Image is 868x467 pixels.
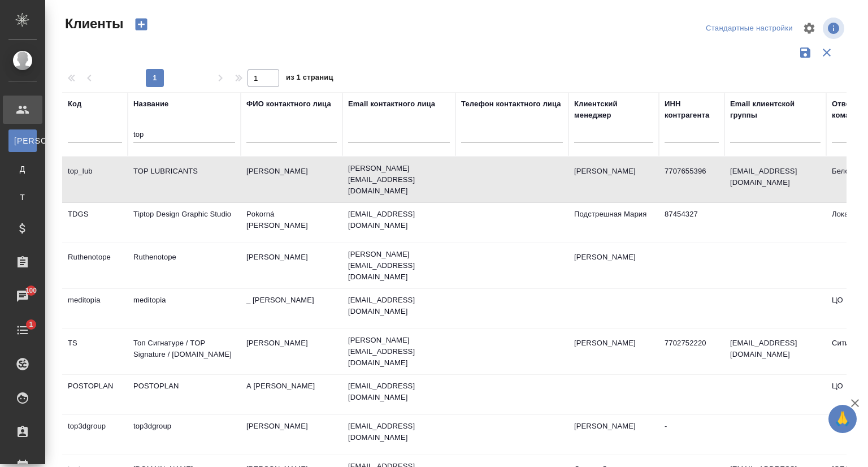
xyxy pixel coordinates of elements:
[703,20,796,37] div: split button
[568,160,659,200] td: [PERSON_NAME]
[823,18,847,39] span: Посмотреть информацию
[833,407,852,431] span: 🙏
[14,192,31,203] span: Т
[659,203,724,243] td: 87454327
[348,163,450,197] p: [PERSON_NAME][EMAIL_ADDRESS][DOMAIN_NAME]
[796,15,823,42] span: Настроить таблицу
[3,282,42,310] a: 100
[128,375,241,414] td: POSTOPLAN
[795,42,816,63] button: Сохранить фильтры
[62,246,128,286] td: Ruthenotope
[128,203,241,243] td: Tiptop Design Graphic Studio
[128,332,241,371] td: Топ Сигнатуре / TOP Signature / [DOMAIN_NAME]
[128,415,241,455] td: top3dgroup
[348,335,450,369] p: [PERSON_NAME][EMAIL_ADDRESS][DOMAIN_NAME]
[62,375,128,414] td: POSTOPLAN
[659,415,724,455] td: -
[62,415,128,455] td: top3dgroup
[724,160,826,200] td: [EMAIL_ADDRESS][DOMAIN_NAME]
[724,332,826,371] td: [EMAIL_ADDRESS][DOMAIN_NAME]
[14,135,31,146] span: [PERSON_NAME]
[22,319,40,330] span: 1
[828,405,857,433] button: 🙏
[241,415,342,455] td: [PERSON_NAME]
[62,332,128,371] td: TS
[348,295,450,317] p: [EMAIL_ADDRESS][DOMAIN_NAME]
[3,316,42,344] a: 1
[241,289,342,328] td: _ [PERSON_NAME]
[133,98,168,110] div: Название
[246,98,331,110] div: ФИО контактного лица
[568,332,659,371] td: [PERSON_NAME]
[348,249,450,283] p: [PERSON_NAME][EMAIL_ADDRESS][DOMAIN_NAME]
[241,246,342,286] td: [PERSON_NAME]
[62,289,128,328] td: meditopia
[241,203,342,243] td: Pokorná [PERSON_NAME]
[659,332,724,371] td: 7702752220
[241,160,342,200] td: [PERSON_NAME]
[665,98,719,121] div: ИНН контрагента
[8,129,37,152] a: [PERSON_NAME]
[568,203,659,243] td: Подстрешная Мария
[62,15,123,33] span: Клиенты
[816,42,837,63] button: Сбросить фильтры
[8,158,37,180] a: Д
[348,98,435,110] div: Email контактного лица
[128,246,241,286] td: Ruthenotope
[128,289,241,328] td: meditopia
[348,209,450,231] p: [EMAIL_ADDRESS][DOMAIN_NAME]
[8,186,37,209] a: Т
[568,246,659,286] td: [PERSON_NAME]
[286,71,333,87] span: из 1 страниц
[461,98,561,110] div: Телефон контактного лица
[348,421,450,443] p: [EMAIL_ADDRESS][DOMAIN_NAME]
[241,332,342,371] td: [PERSON_NAME]
[68,98,81,110] div: Код
[568,415,659,455] td: [PERSON_NAME]
[19,285,44,296] span: 100
[62,160,128,200] td: top_lub
[14,163,31,175] span: Д
[62,203,128,243] td: TDGS
[241,375,342,414] td: А [PERSON_NAME]
[659,160,724,200] td: 7707655396
[348,380,450,403] p: [EMAIL_ADDRESS][DOMAIN_NAME]
[574,98,653,121] div: Клиентский менеджер
[128,15,155,34] button: Создать
[730,98,821,121] div: Email клиентской группы
[128,160,241,200] td: TOP LUBRICANTS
